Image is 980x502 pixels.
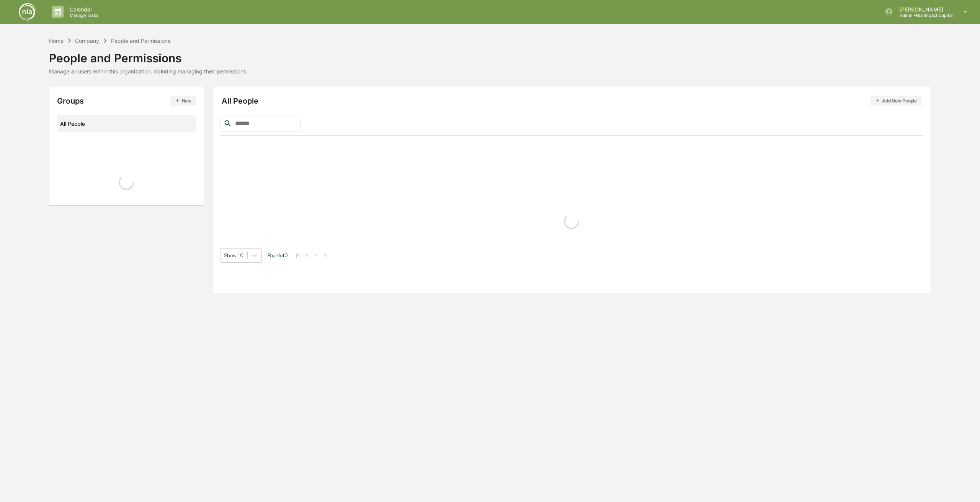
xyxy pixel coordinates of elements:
[64,6,102,13] p: Calendar
[49,37,64,44] div: Home
[304,252,311,258] button: <
[871,96,921,106] button: Add New People
[294,252,302,258] button: |<
[893,13,953,18] p: Admin • Nia Impact Capital
[312,252,320,258] button: >
[60,117,193,130] div: All People
[170,96,196,106] button: New
[49,45,246,65] div: People and Permissions
[75,37,99,44] div: Company
[268,252,288,258] span: Page 1 of 0
[64,13,102,18] p: Manage Tasks
[18,3,37,21] img: logo
[321,252,330,258] button: >|
[111,37,170,44] div: People and Permissions
[222,96,922,106] div: All People
[49,68,246,75] div: Manage all users within this organization, including managing their permissions
[893,6,953,13] p: [PERSON_NAME]
[57,96,196,106] div: Groups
